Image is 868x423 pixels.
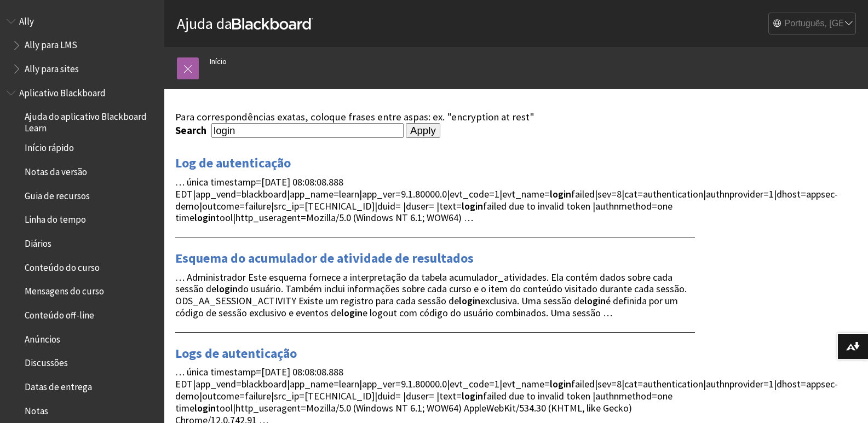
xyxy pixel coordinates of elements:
[25,139,74,154] span: Início rápido
[216,282,238,295] strong: login
[25,258,100,273] span: Conteúdo do curso
[25,282,104,297] span: Mensagens do curso
[550,378,571,390] strong: login
[232,18,313,30] strong: Blackboard
[25,306,94,321] span: Conteúdo off-line
[19,12,34,27] span: Ally
[769,13,856,35] select: Site Language Selector
[25,187,90,201] span: Guia de recursos
[175,176,838,224] span: … única timestamp=[DATE] 08:08:08.888 EDT|app_vend=blackboard|app_name=learn|app_ver=9.1.80000.0|...
[25,234,51,249] span: Diários
[341,306,363,319] strong: login
[210,55,227,68] a: Início
[406,123,440,138] input: Apply
[459,294,480,307] strong: login
[175,154,291,172] a: Log de autenticação
[550,188,571,200] strong: login
[25,108,157,134] span: Ajuda do aplicativo Blackboard Learn
[25,402,48,416] span: Notas
[25,354,68,369] span: Discussões
[175,345,297,362] a: Logs de autenticação
[462,200,483,212] strong: login
[175,111,695,123] div: Para correspondências exatas, coloque frases entre aspas: ex. "encryption at rest"
[25,36,77,51] span: Ally para LMS
[25,163,87,177] span: Notas da versão
[177,14,313,33] a: Ajuda daBlackboard
[19,84,106,98] span: Aplicativo Blackboard
[25,60,79,74] span: Ally para sites
[194,211,216,224] strong: login
[584,294,606,307] strong: login
[25,330,60,345] span: Anúncios
[25,378,92,392] span: Datas de entrega
[7,12,158,78] nav: Book outline for Anthology Ally Help
[25,211,86,225] span: Linha do tempo
[175,271,687,319] span: … Administrador Este esquema fornece a interpretação da tabela acumulador_atividades. Ela contém ...
[462,390,483,402] strong: login
[194,402,216,414] strong: login
[175,250,474,267] a: Esquema do acumulador de atividade de resultados
[175,124,209,137] label: Search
